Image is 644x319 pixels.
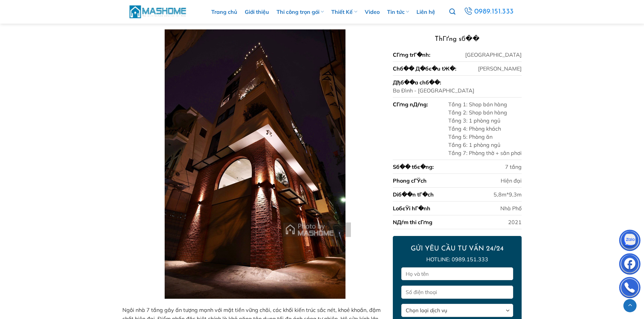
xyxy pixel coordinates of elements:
[448,149,522,157] div: Tầng 7: Phòng thờ + sân phơi
[158,29,351,299] img: Nhà Phố Anh Hưng - Đội Nhân - Hà Nội 16
[393,218,432,226] div: NДѓm thi cГґng
[393,204,430,212] div: LoбєЎi hГ�nh
[474,6,514,18] span: 0989.151.333
[465,51,522,59] div: [GEOGRAPHIC_DATA]
[501,177,522,185] div: Hiện đại
[393,86,474,95] div: Ba Đình - [GEOGRAPHIC_DATA]
[401,255,513,264] p: Hotline: 0989.151.333
[448,133,522,141] div: Tầng 5: Phòng ăn
[620,231,640,251] img: Zalo
[401,267,513,281] input: Họ và tên
[393,100,428,157] div: CГґng nДѓng:
[448,116,522,125] div: Tầng 3: 1 phòng ngủ
[463,6,515,18] a: 0989.151.333
[393,64,456,73] div: Chб�� Д�бє�u tЖ�:
[620,255,640,275] img: Facebook
[393,34,521,45] h3: ThГґng sб��
[393,177,427,185] div: Phong cГЎch
[448,100,522,108] div: Tầng 1: Shop bán hàng
[448,141,522,149] div: Tầng 6: 1 phòng ngủ
[620,278,640,299] img: Phone
[494,190,522,198] div: 5,8m*9,3m
[393,163,434,171] div: Sб�� tбє�ng:
[393,78,441,86] div: Дђб��a chб��:
[478,64,522,73] div: [PERSON_NAME]
[448,108,522,116] div: Tầng 2: Shop bán hàng
[448,125,522,133] div: Tầng 4: Phòng khách
[401,244,513,253] h2: GỬI YÊU CẦU TƯ VẤN 24/24
[129,4,187,19] img: MasHome – Tổng Thầu Thiết Kế Và Xây Nhà Trọn Gói
[505,163,522,171] div: 7 tầng
[449,5,455,19] a: Tìm kiếm
[393,51,430,59] div: CГґng trГ�nh:
[623,299,637,312] a: Lên đầu trang
[508,218,522,226] div: 2021
[393,190,434,198] div: Diб��n tГ�ch
[401,286,513,299] input: Số điện thoại
[500,204,522,212] div: Nhà Phố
